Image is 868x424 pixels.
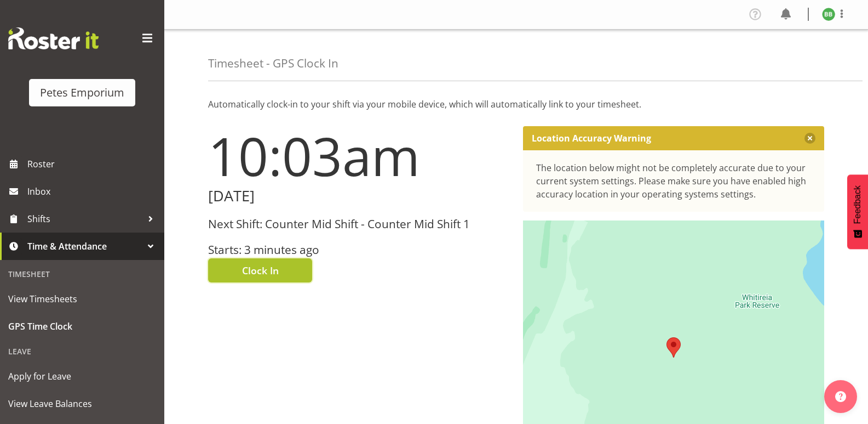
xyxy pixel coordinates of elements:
[3,313,162,340] a: GPS Time Clock
[208,98,824,111] p: Automatically clock-in to your shift via your mobile device, which will automatically link to you...
[208,218,510,230] h3: Next Shift: Counter Mid Shift - Counter Mid Shift 1
[27,211,142,227] span: Shifts
[3,263,162,285] div: Timesheet
[8,318,156,335] span: GPS Time Clock
[27,156,159,172] span: Roster
[853,185,863,224] span: Feedback
[208,258,312,282] button: Clock In
[822,8,835,21] img: beena-bist9974.jpg
[532,133,651,144] p: Location Accuracy Warning
[208,126,510,185] h1: 10:03am
[3,363,162,390] a: Apply for Leave
[8,291,156,307] span: View Timesheets
[804,133,815,144] button: Close message
[536,161,812,201] div: The location below might not be completely accurate due to your current system settings. Please m...
[3,285,162,313] a: View Timesheets
[8,395,156,412] span: View Leave Balances
[27,183,159,200] span: Inbox
[8,27,99,49] img: Rosterit website logo
[8,368,156,385] span: Apply for Leave
[3,390,162,417] a: View Leave Balances
[3,340,162,363] div: Leave
[847,174,868,249] button: Feedback - Show survey
[208,188,510,205] h2: [DATE]
[242,263,279,278] span: Clock In
[27,238,142,255] span: Time & Attendance
[835,391,846,402] img: help-xxl-2.png
[208,244,510,256] h3: Starts: 3 minutes ago
[208,57,338,70] h4: Timesheet - GPS Clock In
[40,84,124,101] div: Petes Emporium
